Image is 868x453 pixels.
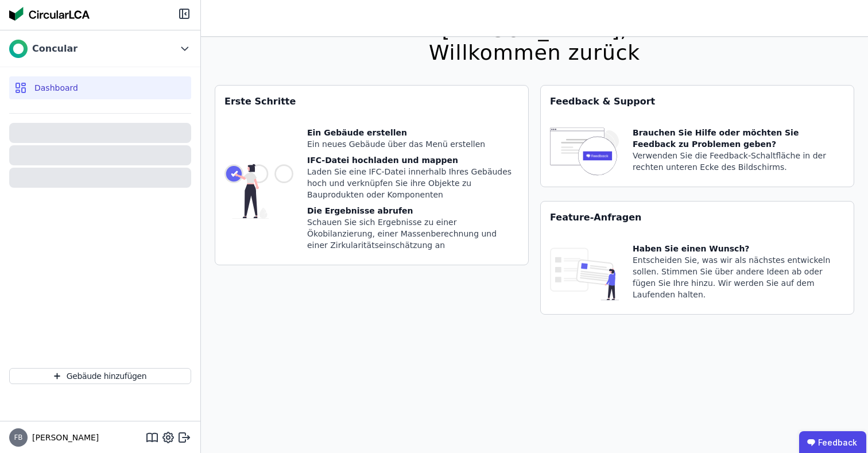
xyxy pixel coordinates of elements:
img: feedback-icon-HCTs5lye.svg [550,127,619,177]
div: IFC-Datei hochladen und mappen [307,154,519,166]
button: Gebäude hinzufügen [9,368,191,384]
span: Dashboard [34,82,78,94]
div: Feature-Anfragen [541,202,854,234]
div: Die Ergebnisse abrufen [307,205,519,216]
img: getting_started_tile-DrF_GRSv.svg [224,127,293,255]
div: Schauen Sie sich Ergebnisse zu einer Ökobilanzierung, einer Massenberechnung und einer Zirkularit... [307,216,519,251]
img: feature_request_tile-UiXE1qGU.svg [550,243,619,305]
div: Brauchen Sie Hilfe oder möchten Sie Feedback zu Problemen geben? [633,127,844,150]
div: Willkommen zurück [429,41,640,64]
span: FB [14,434,22,441]
div: Verwenden Sie die Feedback-Schaltfläche in der rechten unteren Ecke des Bildschirms. [633,150,844,173]
div: Feedback & Support [541,86,854,118]
div: Concular [32,42,77,56]
div: Haben Sie einen Wunsch? [633,243,844,254]
div: Laden Sie eine IFC-Datei innerhalb Ihres Gebäudes hoch und verknüpfen Sie ihre Objekte zu Bauprod... [307,166,519,200]
div: Erste Schritte [215,86,528,118]
img: Concular [9,40,28,58]
div: Entscheiden Sie, was wir als nächstes entwickeln sollen. Stimmen Sie über andere Ideen ab oder fü... [633,254,844,300]
div: Ein Gebäude erstellen [307,127,519,138]
span: [PERSON_NAME] [28,432,99,443]
div: Ein neues Gebäude über das Menü erstellen [307,138,519,150]
img: Concular [9,7,90,21]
